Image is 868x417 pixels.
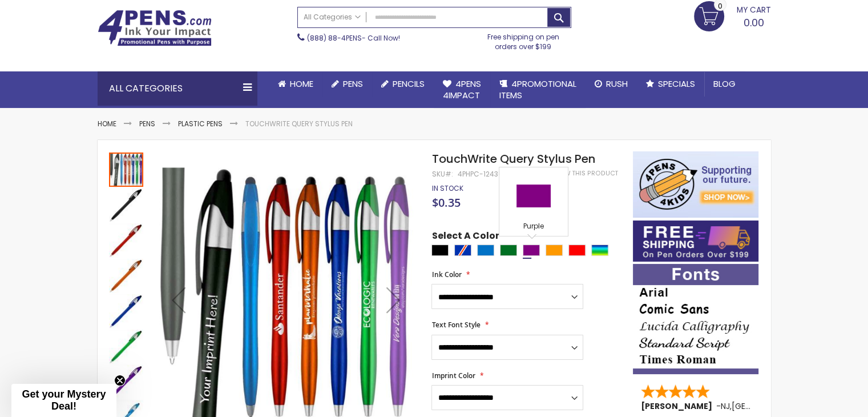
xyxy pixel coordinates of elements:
[98,71,257,106] div: All Categories
[633,151,758,218] img: 4pens 4 kids
[109,258,144,293] div: TouchWrite Query Stylus Pen
[269,71,322,97] a: Home
[109,151,144,187] div: TouchWrite Query Stylus Pen
[307,33,362,43] a: (888) 88-4PENS
[637,71,704,97] a: Specials
[431,371,475,380] span: Imprint Color
[307,33,400,43] span: - Call Now!
[431,195,460,210] span: $0.35
[431,169,453,179] strong: SKU
[713,78,736,90] span: Blog
[431,151,595,167] span: TouchWrite Query Stylus Pen
[704,71,745,97] a: Blog
[694,1,771,30] a: 0.00 0
[499,78,576,101] span: 4PROMOTIONAL ITEMS
[633,264,758,374] img: font-personalization-examples
[490,71,586,109] a: 4PROMOTIONALITEMS
[245,119,353,129] li: TouchWrite Query Stylus Pen
[477,244,494,256] div: Blue Light
[434,71,490,109] a: 4Pens4impact
[606,78,628,90] span: Rush
[431,230,499,245] span: Select A Color
[114,375,126,386] button: Close teaser
[109,294,143,328] img: TouchWrite Query Stylus Pen
[744,15,764,30] span: 0.00
[393,78,425,90] span: Pencils
[11,384,116,417] div: Get your Mystery Deal!Close teaser
[721,400,730,412] span: NJ
[568,244,586,256] div: Red
[523,244,540,256] div: Purple
[457,170,498,179] div: 4PHPC-1243
[502,222,565,233] div: Purple
[500,244,517,256] div: Green
[633,220,758,262] img: Free shipping on orders over $199
[109,364,144,399] div: TouchWrite Query Stylus Pen
[431,244,449,256] div: Black
[290,78,313,90] span: Home
[586,71,637,97] a: Rush
[22,388,106,412] span: Get your Mystery Deal!
[109,293,144,328] div: TouchWrite Query Stylus Pen
[498,169,617,178] a: Be the first to review this product
[322,71,372,97] a: Pens
[546,244,563,256] div: Orange
[774,386,868,417] iframe: Google Customer Reviews
[658,78,695,90] span: Specials
[109,188,143,222] img: TouchWrite Query Stylus Pen
[641,400,716,412] span: [PERSON_NAME]
[178,119,223,129] a: Plastic Pens
[109,328,144,364] div: TouchWrite Query Stylus Pen
[475,28,571,51] div: Free shipping on pen orders over $199
[431,183,463,193] span: In stock
[109,330,143,364] img: TouchWrite Query Stylus Pen
[109,365,143,399] img: TouchWrite Query Stylus Pen
[109,222,144,258] div: TouchWrite Query Stylus Pen
[98,10,212,46] img: 4Pens Custom Pens and Promotional Products
[431,270,461,279] span: Ink Color
[443,78,481,101] span: 4Pens 4impact
[304,13,361,22] span: All Categories
[591,244,608,256] div: Assorted
[718,1,722,11] span: 0
[298,7,366,26] a: All Categories
[139,119,155,129] a: Pens
[98,119,116,129] a: Home
[732,400,815,412] span: [GEOGRAPHIC_DATA]
[716,400,815,412] span: - ,
[431,320,480,330] span: Text Font Style
[109,187,144,222] div: TouchWrite Query Stylus Pen
[109,223,143,258] img: TouchWrite Query Stylus Pen
[372,71,434,97] a: Pencils
[343,78,363,90] span: Pens
[431,184,463,193] div: Availability
[109,259,143,293] img: TouchWrite Query Stylus Pen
